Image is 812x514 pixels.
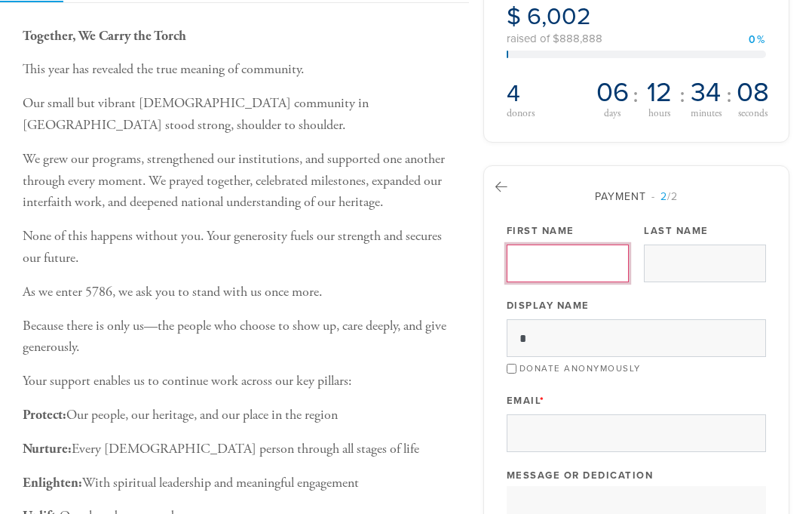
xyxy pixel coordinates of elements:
[596,79,629,106] span: 06
[540,395,545,407] span: This field is required.
[507,299,590,312] label: Display Name
[23,371,461,392] p: Your support enables us to continue work across our key pillars:
[23,315,461,359] p: Because there is only us—the people who choose to show up, care deeply, and give generously.
[519,363,641,374] label: Donate Anonymously
[691,109,722,119] span: minutes
[507,394,545,408] label: Email
[23,472,461,494] p: With spiritual leadership and meaningful engagement
[23,59,461,81] p: This year has revealed the true meaning of community.
[23,405,461,426] p: Our people, our heritage, and our place in the region
[726,83,732,107] span: :
[738,109,768,119] span: seconds
[23,27,186,45] b: Together, We Carry the Torch
[507,469,654,482] label: Message or dedication
[23,440,72,457] b: Nurture:
[23,474,82,491] b: Enlighten:
[23,406,66,423] b: Protect:
[648,109,670,119] span: hours
[644,224,709,238] label: Last Name
[23,149,461,214] p: We grew our programs, strengthened our institutions, and supported one another through every mome...
[749,35,766,45] div: 0%
[604,109,620,119] span: days
[507,189,766,205] div: Payment
[507,79,589,108] h2: 4
[527,2,591,31] span: 6,002
[660,190,667,203] span: 2
[633,83,639,107] span: :
[647,79,672,106] span: 12
[23,282,461,303] p: As we enter 5786, we ask you to stand with us once more.
[507,108,589,118] div: donors
[737,79,769,106] span: 08
[507,33,766,45] div: raised of $888,888
[651,190,678,203] span: /2
[507,224,575,238] label: First Name
[23,226,461,269] p: None of this happens without you. Your generosity fuels our strength and secures our future.
[23,439,461,460] p: Every [DEMOGRAPHIC_DATA] person through all stages of life
[23,93,461,137] p: Our small but vibrant [DEMOGRAPHIC_DATA] community in [GEOGRAPHIC_DATA] stood strong, shoulder to...
[507,2,521,31] span: $
[679,83,685,107] span: :
[691,79,721,106] span: 34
